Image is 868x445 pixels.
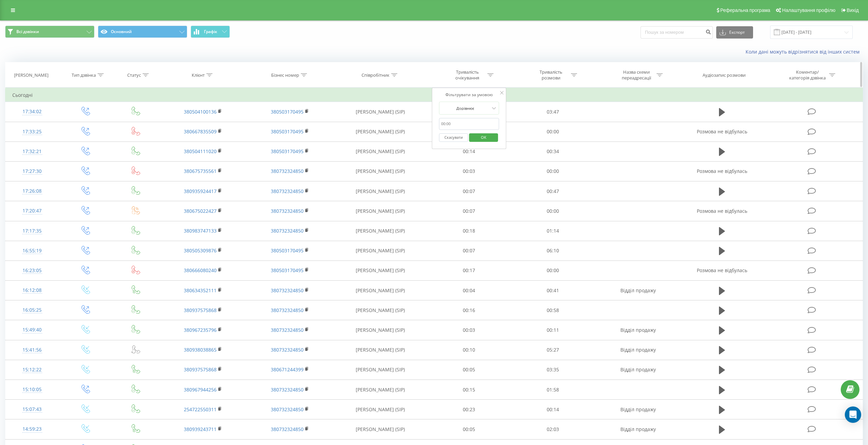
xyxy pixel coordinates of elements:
[204,29,217,34] span: Графік
[184,208,217,214] a: 380675022427
[12,403,52,416] div: 15:07:43
[271,307,304,313] a: 380732324850
[511,221,594,241] td: 01:14
[618,69,655,81] div: Назва схеми переадресації
[271,148,304,154] a: 380503170495
[427,181,511,201] td: 00:07
[746,48,863,55] a: Коли дані можуть відрізнятися вiд інших систем
[334,281,427,300] td: [PERSON_NAME] (SIP)
[98,26,187,38] button: Основний
[12,323,52,337] div: 15:49:40
[12,383,52,396] div: 15:10:05
[847,8,859,13] span: Вихід
[184,128,217,135] a: 380667835509
[641,26,713,39] input: Пошук за номером
[469,133,498,142] button: OK
[594,340,681,360] td: Відділ продажу
[427,201,511,221] td: 00:07
[271,346,304,353] a: 380732324850
[334,300,427,320] td: [PERSON_NAME] (SIP)
[697,208,747,214] span: Розмова не відбулась
[439,118,499,130] input: 00:00
[511,181,594,201] td: 00:47
[12,264,52,277] div: 16:23:05
[334,320,427,340] td: [PERSON_NAME] (SIP)
[511,281,594,300] td: 00:41
[271,386,304,393] a: 380732324850
[12,363,52,376] div: 15:12:22
[271,287,304,294] a: 380732324850
[12,284,52,297] div: 16:12:08
[12,204,52,218] div: 17:20:47
[427,300,511,320] td: 00:16
[12,303,52,317] div: 16:05:25
[594,360,681,380] td: Відділ продажу
[788,69,827,81] div: Коментар/категорія дзвінка
[184,386,217,393] a: 380967944256
[427,419,511,439] td: 00:05
[271,247,304,254] a: 380503170495
[720,8,770,13] span: Реферальна програма
[12,165,52,178] div: 17:27:30
[184,148,217,154] a: 380504111020
[427,360,511,380] td: 00:05
[594,320,681,340] td: Відділ продажу
[12,145,52,158] div: 17:32:21
[511,261,594,280] td: 00:00
[511,400,594,419] td: 00:14
[334,340,427,360] td: [PERSON_NAME] (SIP)
[439,91,499,98] div: Фільтрувати за умовою
[427,221,511,241] td: 00:18
[427,380,511,400] td: 00:15
[334,360,427,380] td: [PERSON_NAME] (SIP)
[271,426,304,432] a: 380732324850
[191,26,230,38] button: Графік
[5,26,94,38] button: Всі дзвінки
[184,168,217,174] a: 380675735561
[184,307,217,313] a: 380937575868
[427,320,511,340] td: 00:03
[334,419,427,439] td: [PERSON_NAME] (SIP)
[427,241,511,261] td: 00:07
[511,241,594,261] td: 06:10
[271,327,304,333] a: 380732324850
[271,208,304,214] a: 380732324850
[271,406,304,413] a: 380732324850
[334,400,427,419] td: [PERSON_NAME] (SIP)
[334,261,427,280] td: [PERSON_NAME] (SIP)
[511,142,594,161] td: 00:34
[184,287,217,294] a: 380634352111
[427,102,511,122] td: 00:16
[697,267,747,273] span: Розмова не відбулась
[511,340,594,360] td: 05:27
[334,161,427,181] td: [PERSON_NAME] (SIP)
[184,346,217,353] a: 380938038865
[334,142,427,161] td: [PERSON_NAME] (SIP)
[192,72,205,78] div: Клієнт
[594,400,681,419] td: Відділ продажу
[427,161,511,181] td: 00:03
[697,168,747,174] span: Розмова не відбулась
[427,340,511,360] td: 00:10
[334,102,427,122] td: [PERSON_NAME] (SIP)
[184,247,217,254] a: 380505309876
[334,122,427,142] td: [PERSON_NAME] (SIP)
[427,142,511,161] td: 00:14
[12,343,52,357] div: 15:41:56
[184,426,217,432] a: 380939243711
[184,227,217,234] a: 380983747133
[5,88,863,102] td: Сьогодні
[697,128,747,135] span: Розмова не відбулась
[427,400,511,419] td: 00:23
[12,224,52,238] div: 17:17:35
[511,122,594,142] td: 00:00
[703,72,746,78] div: Аудіозапис розмови
[533,69,569,81] div: Тривалість розмови
[12,105,52,118] div: 17:34:02
[439,133,468,142] button: Скасувати
[334,181,427,201] td: [PERSON_NAME] (SIP)
[334,201,427,221] td: [PERSON_NAME] (SIP)
[511,300,594,320] td: 00:58
[12,184,52,198] div: 17:26:08
[334,221,427,241] td: [PERSON_NAME] (SIP)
